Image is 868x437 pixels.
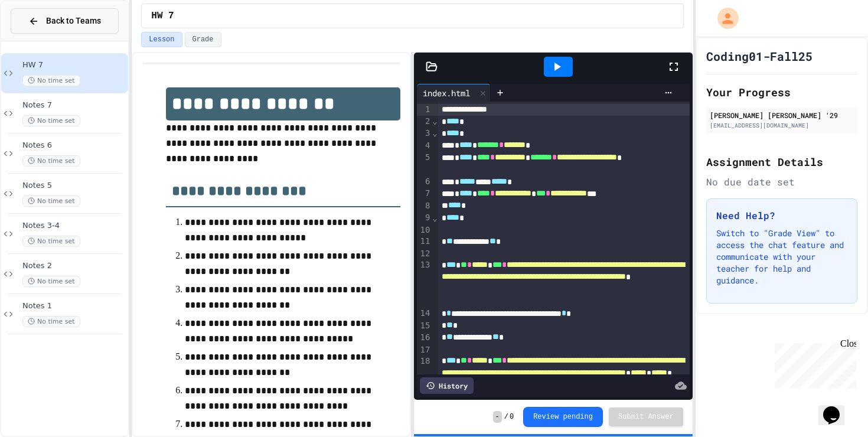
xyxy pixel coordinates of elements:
[22,301,126,311] span: Notes 1
[417,248,432,260] div: 12
[417,212,432,224] div: 9
[22,60,126,70] span: HW 7
[46,15,101,27] span: Back to Teams
[417,308,432,319] div: 14
[493,411,502,423] span: -
[710,121,854,130] div: [EMAIL_ADDRESS][DOMAIN_NAME]
[818,390,856,425] iframe: chat widget
[22,261,126,271] span: Notes 2
[22,141,126,151] span: Notes 6
[417,87,476,99] div: index.html
[11,8,119,34] button: Back to Teams
[22,155,80,167] span: No time set
[417,356,432,404] div: 18
[417,320,432,332] div: 15
[417,140,432,152] div: 4
[609,407,683,426] button: Submit Answer
[504,412,508,422] span: /
[22,181,126,191] span: Notes 5
[420,377,474,394] div: History
[705,5,742,32] div: My Account
[523,407,603,427] button: Review pending
[22,316,80,327] span: No time set
[417,176,432,188] div: 6
[22,236,80,247] span: No time set
[417,152,432,176] div: 5
[151,9,174,23] span: HW 7
[716,208,847,223] h3: Need Help?
[417,332,432,344] div: 16
[22,75,80,86] span: No time set
[706,154,857,170] h2: Assignment Details
[432,213,438,223] span: Fold line
[417,224,432,236] div: 10
[432,128,438,138] span: Fold line
[5,5,81,75] div: Chat with us now!Close
[417,104,432,116] div: 1
[22,195,80,207] span: No time set
[716,227,847,286] p: Switch to "Grade View" to access the chat feature and communicate with your teacher for help and ...
[141,32,182,47] button: Lesson
[22,221,126,231] span: Notes 3-4
[618,412,674,422] span: Submit Answer
[185,32,221,47] button: Grade
[417,188,432,200] div: 7
[417,84,491,102] div: index.html
[417,200,432,212] div: 8
[22,276,80,287] span: No time set
[710,110,854,120] div: [PERSON_NAME] [PERSON_NAME] '29
[417,236,432,247] div: 11
[706,175,857,189] div: No due date set
[417,344,432,356] div: 17
[770,338,856,389] iframe: chat widget
[706,84,857,100] h2: Your Progress
[510,412,514,422] span: 0
[432,116,438,126] span: Fold line
[417,116,432,128] div: 2
[417,259,432,308] div: 13
[22,100,126,110] span: Notes 7
[706,48,812,64] h1: Coding01-Fall25
[22,115,80,126] span: No time set
[417,128,432,139] div: 3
